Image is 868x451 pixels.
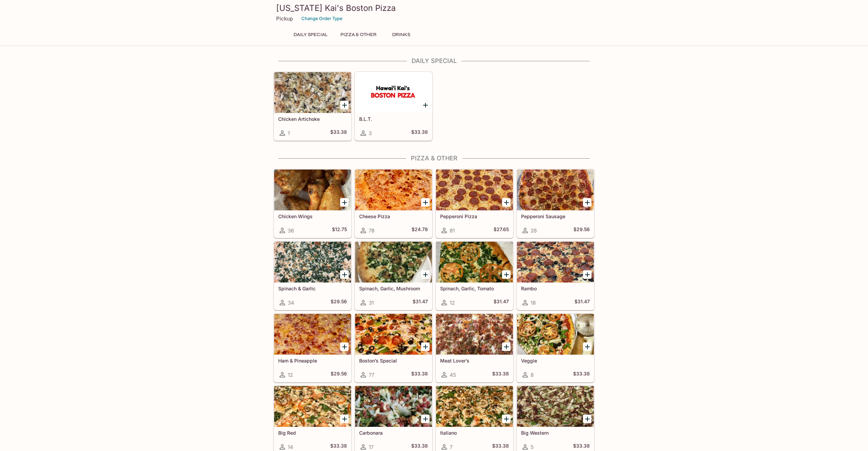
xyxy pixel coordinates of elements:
[355,72,432,113] div: B.L.T.
[517,170,594,210] div: Pepperoni Sausage
[583,415,591,423] button: Add Big Western
[521,430,590,436] h5: Big Western
[436,313,513,382] a: Meat Lover’s45$33.38
[274,169,351,238] a: Chicken Wings36$12.75
[521,213,590,219] h5: Pepperoni Sausage
[436,170,513,210] div: Pepperoni Pizza
[440,430,509,436] h5: Italiano
[573,226,590,235] h5: $29.56
[440,286,509,291] h5: Spinach, Garlic, Tomato
[355,386,432,427] div: Carbonara
[288,227,294,234] span: 36
[274,314,351,355] div: Ham & Pineapple
[369,227,374,234] span: 78
[517,169,594,238] a: Pepperoni Sausage26$29.56
[369,444,373,450] span: 17
[574,299,590,307] h5: $31.47
[436,314,513,355] div: Meat Lover’s
[573,443,590,451] h5: $33.38
[274,170,351,210] div: Chicken Wings
[411,129,428,137] h5: $33.38
[337,30,380,39] button: Pizza & Other
[502,198,511,207] button: Add Pepperoni Pizza
[450,227,455,234] span: 81
[332,226,347,235] h5: $12.75
[274,313,351,382] a: Ham & Pineapple12$29.56
[359,213,428,219] h5: Cheese Pizza
[355,314,432,355] div: Boston’s Special
[411,371,428,379] h5: $33.38
[340,198,349,207] button: Add Chicken Wings
[583,270,591,279] button: Add Rambo
[274,242,351,283] div: Spinach & Garlic
[355,169,432,238] a: Cheese Pizza78$24.78
[359,430,428,436] h5: Carbonara
[436,386,513,427] div: Italiano
[531,372,534,378] span: 8
[288,372,293,378] span: 12
[450,444,452,450] span: 7
[273,155,595,162] h4: Pizza & Other
[274,241,351,310] a: Spinach & Garlic34$29.56
[331,371,347,379] h5: $29.56
[531,300,536,306] span: 18
[278,116,347,122] h5: Chicken Artichoke
[583,342,591,351] button: Add Veggie
[421,415,430,423] button: Add Carbonara
[359,116,428,122] h5: B.L.T.
[583,198,591,207] button: Add Pepperoni Sausage
[531,227,537,234] span: 26
[290,30,331,39] button: Daily Special
[413,299,428,307] h5: $31.47
[502,270,511,279] button: Add Spinach, Garlic, Tomato
[274,72,351,141] a: Chicken Artichoke1$33.38
[359,358,428,364] h5: Boston’s Special
[517,314,594,355] div: Veggie
[531,444,534,450] span: 5
[369,372,374,378] span: 77
[492,443,509,451] h5: $33.38
[331,299,347,307] h5: $29.56
[450,372,456,378] span: 45
[412,226,428,235] h5: $24.78
[288,444,293,450] span: 14
[369,130,372,136] span: 3
[450,300,455,306] span: 12
[436,169,513,238] a: Pepperoni Pizza81$27.65
[276,15,293,22] p: Pickup
[355,242,432,283] div: Spinach, Garlic, Mushroom
[494,299,509,307] h5: $31.47
[330,443,347,451] h5: $33.38
[298,13,346,24] button: Change Order Type
[369,300,374,306] span: 31
[278,286,347,291] h5: Spinach & Garlic
[288,130,290,136] span: 1
[436,241,513,310] a: Spinach, Garlic, Tomato12$31.47
[340,342,349,351] button: Add Ham & Pineapple
[421,101,430,109] button: Add B.L.T.
[494,226,509,235] h5: $27.65
[440,213,509,219] h5: Pepperoni Pizza
[517,386,594,427] div: Big Western
[411,443,428,451] h5: $33.38
[278,430,347,436] h5: Big Red
[276,3,592,13] h3: [US_STATE] Kai's Boston Pizza
[517,313,594,382] a: Veggie8$33.38
[273,57,595,65] h4: Daily Special
[502,415,511,423] button: Add Italiano
[274,386,351,427] div: Big Red
[359,286,428,291] h5: Spinach, Garlic, Mushroom
[340,101,349,109] button: Add Chicken Artichoke
[517,242,594,283] div: Rambo
[274,72,351,113] div: Chicken Artichoke
[421,270,430,279] button: Add Spinach, Garlic, Mushroom
[502,342,511,351] button: Add Meat Lover’s
[340,270,349,279] button: Add Spinach & Garlic
[492,371,509,379] h5: $33.38
[355,241,432,310] a: Spinach, Garlic, Mushroom31$31.47
[355,313,432,382] a: Boston’s Special77$33.38
[521,358,590,364] h5: Veggie
[440,358,509,364] h5: Meat Lover’s
[288,300,294,306] span: 34
[278,213,347,219] h5: Chicken Wings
